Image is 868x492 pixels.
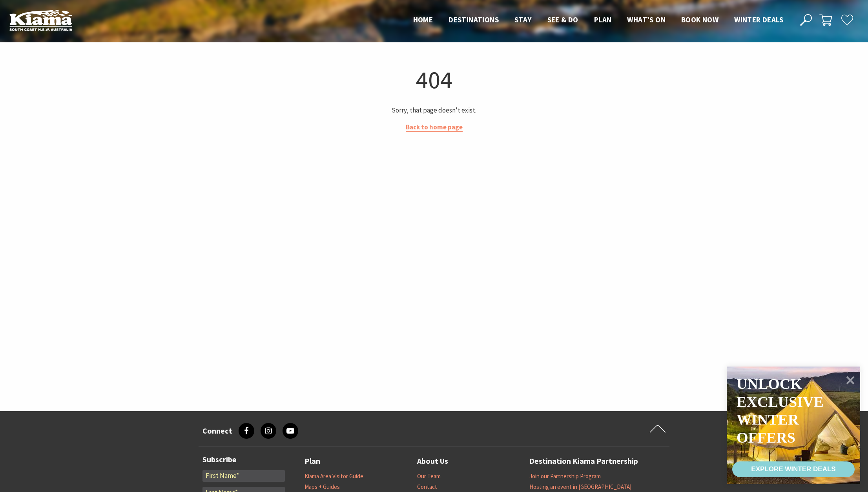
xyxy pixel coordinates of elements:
a: Join our Partnership Program [529,472,601,480]
a: Our Team [417,472,441,480]
span: Destinations [449,15,499,24]
span: Home [413,15,433,24]
nav: Main Menu [405,14,791,27]
span: Winter Deals [734,15,783,24]
a: Back to home page [406,123,463,132]
input: First Name* [202,470,285,482]
a: EXPLORE WINTER DEALS [732,461,855,477]
span: What’s On [627,15,666,24]
a: Plan [305,455,320,468]
a: Hosting an event in [GEOGRAPHIC_DATA] [529,483,631,491]
span: Plan [594,15,612,24]
a: Kiama Area Visitor Guide [305,472,363,480]
h3: Connect [202,426,232,436]
h1: 404 [202,64,666,96]
span: See & Do [547,15,578,24]
a: About Us [417,455,448,468]
a: Contact [417,483,437,491]
a: Maps + Guides [305,483,340,491]
img: Kiama Logo [9,9,72,31]
h3: Subscribe [202,455,285,464]
a: Destination Kiama Partnership [529,455,638,468]
span: Stay [514,15,532,24]
span: Book now [681,15,718,24]
div: Unlock exclusive winter offers [737,375,823,447]
div: EXPLORE WINTER DEALS [751,461,835,477]
p: Sorry, that page doesn't exist. [202,105,666,116]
